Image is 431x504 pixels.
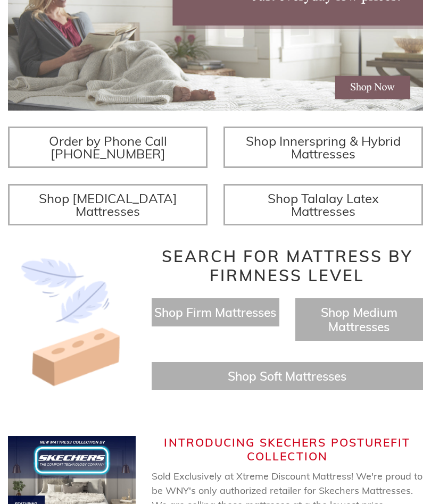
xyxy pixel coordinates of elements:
a: Shop Medium Mattresses [321,305,397,335]
a: Shop [MEDICAL_DATA] Mattresses [8,184,208,226]
span: Shop [MEDICAL_DATA] Mattresses [39,191,177,220]
a: Shop Innerspring & Hybrid Mattresses [223,127,423,169]
img: Image-of-brick- and-feather-representing-firm-and-soft-feel [8,247,136,400]
span: Search for Mattress by Firmness Level [162,247,413,286]
span: Order by Phone Call [PHONE_NUMBER] [49,133,167,162]
span: Introducing Skechers Posturefit Collection [164,436,410,463]
a: Shop Soft Mattresses [228,369,346,384]
a: Shop Firm Mattresses [154,305,276,321]
span: Shop Talalay Latex Mattresses [268,191,379,220]
span: Shop Innerspring & Hybrid Mattresses [246,133,401,162]
a: Shop Talalay Latex Mattresses [223,184,423,226]
a: Order by Phone Call [PHONE_NUMBER] [8,127,208,169]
